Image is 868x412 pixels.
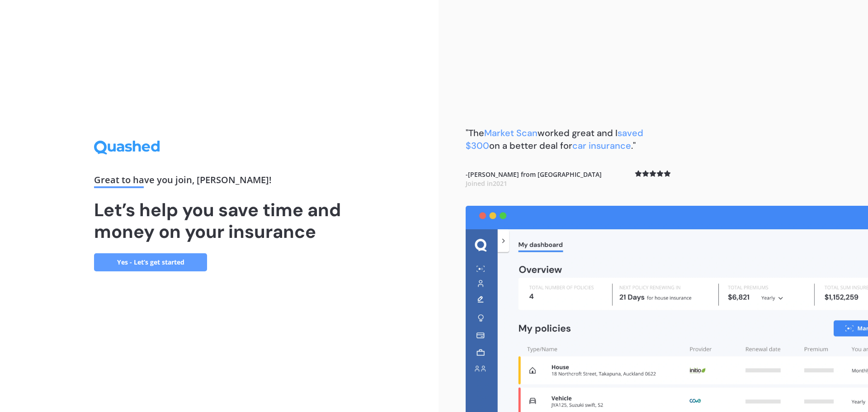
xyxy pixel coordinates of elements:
[484,127,538,139] span: Market Scan
[94,175,344,188] div: Great to have you join , [PERSON_NAME] !
[94,199,344,242] h1: Let’s help you save time and money on your insurance
[466,206,868,412] img: dashboard.webp
[466,179,507,188] span: Joined in 2021
[466,127,643,152] span: saved $300
[466,170,602,188] b: - [PERSON_NAME] from [GEOGRAPHIC_DATA]
[94,253,207,271] a: Yes - Let’s get started
[466,127,643,152] b: "The worked great and I on a better deal for ."
[572,140,631,152] span: car insurance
